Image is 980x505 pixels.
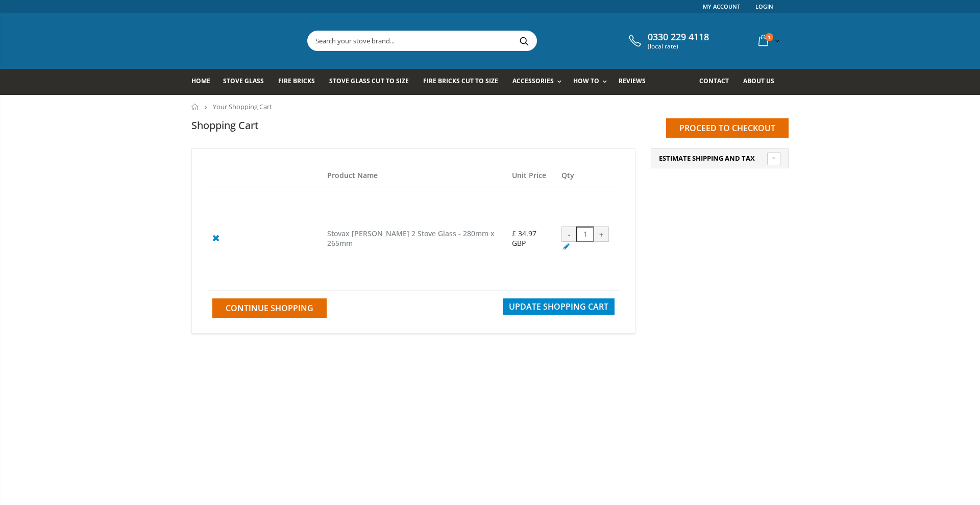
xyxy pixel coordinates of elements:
input: Proceed to checkout [666,118,789,138]
span: Reviews [619,77,646,85]
a: Stove Glass [223,69,272,95]
a: About us [743,69,782,95]
span: Home [191,77,210,85]
div: - [561,226,577,242]
a: Home [191,104,199,110]
span: How To [573,77,599,85]
span: About us [743,77,774,85]
button: Search [512,31,535,50]
a: Accessories [512,69,567,95]
span: 1 [765,33,773,41]
a: Home [191,69,218,95]
th: Unit Price [507,164,556,187]
a: Stove Glass Cut To Size [329,69,416,95]
a: Fire Bricks Cut To Size [423,69,506,95]
span: Accessories [512,77,554,85]
a: Fire Bricks [278,69,323,95]
a: Estimate Shipping and Tax [659,154,780,163]
span: Update Shopping Cart [509,301,608,312]
input: Search your stove brand... [308,31,651,50]
a: Contact [699,69,737,95]
a: Continue Shopping [212,298,327,318]
a: Stovax [PERSON_NAME] 2 Stove Glass - 280mm x 265mm [327,229,495,248]
span: Your Shopping Cart [213,102,272,111]
a: 1 [754,31,782,50]
a: Reviews [619,69,653,95]
span: (local rate) [648,43,709,50]
div: + [594,226,609,242]
th: Product Name [322,164,507,187]
a: How To [573,69,612,95]
span: Stove Glass [223,77,264,85]
span: Fire Bricks [278,77,315,85]
th: Qty [556,164,620,187]
button: Update Shopping Cart [503,298,615,315]
a: 0330 229 4118 (local rate) [626,32,709,50]
span: Stove Glass Cut To Size [329,77,408,85]
span: £ 34.97 GBP [512,229,536,247]
h1: Shopping Cart [191,118,259,132]
span: Contact [699,77,729,85]
span: 0330 229 4118 [648,32,709,43]
span: Fire Bricks Cut To Size [423,77,498,85]
span: Continue Shopping [226,302,313,314]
